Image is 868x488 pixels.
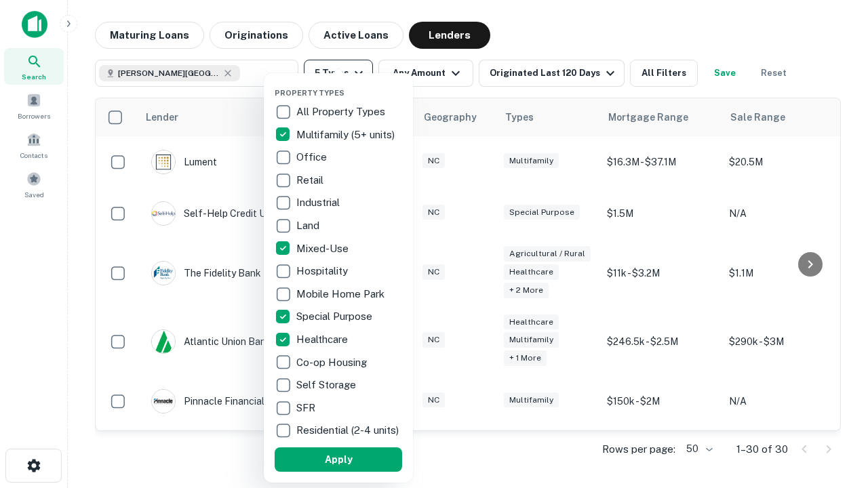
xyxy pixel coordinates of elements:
[296,422,401,439] p: Residential (2-4 units)
[296,308,375,325] p: Special Purpose
[800,336,868,401] iframe: Chat Widget
[296,263,351,279] p: Hospitality
[296,400,318,416] p: SFR
[296,354,370,371] p: Co-op Housing
[296,104,388,120] p: All Property Types
[296,172,326,188] p: Retail
[296,241,351,257] p: Mixed-Use
[296,331,351,348] p: Healthcare
[296,195,342,211] p: Industrial
[296,377,359,393] p: Self Storage
[296,218,322,234] p: Land
[275,447,402,472] button: Apply
[275,89,344,97] span: Property Types
[296,127,397,143] p: Multifamily (5+ units)
[296,286,387,302] p: Mobile Home Park
[296,149,330,165] p: Office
